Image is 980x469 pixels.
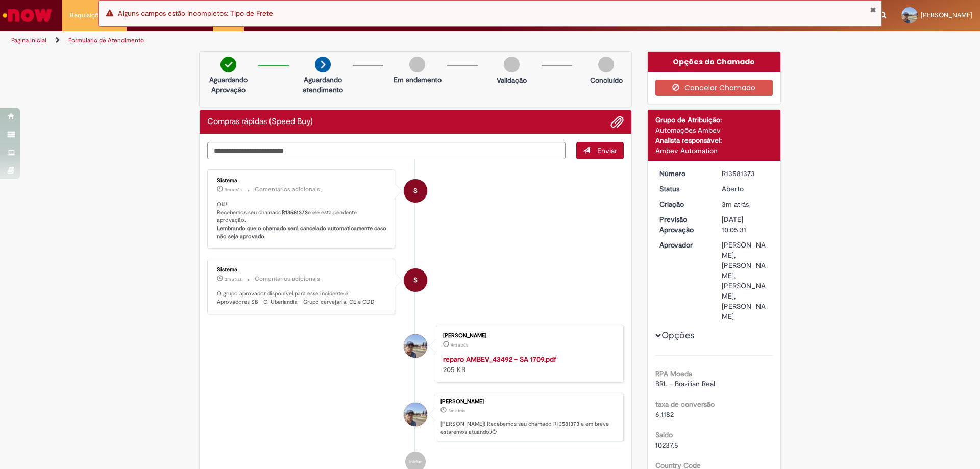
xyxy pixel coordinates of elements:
p: O grupo aprovador disponível para esse incidente é: Aprovadores SB - C. Uberlandia - Grupo cervej... [217,290,387,306]
img: img-circle-grey.png [409,57,425,72]
img: img-circle-grey.png [504,57,520,72]
p: Olá! Recebemos seu chamado e ele esta pendente aprovação. [217,201,387,241]
ul: Trilhas de página [8,31,646,50]
button: Adicionar anexos [610,115,624,129]
p: Aguardando Aprovação [204,75,253,95]
p: Aguardando atendimento [298,75,348,95]
time: 30/09/2025 13:05:39 [225,276,242,282]
div: Aberto [722,184,769,194]
time: 30/09/2025 13:05:31 [448,408,465,414]
span: Alguns campos estão incompletos: Tipo de Frete [118,9,273,18]
p: [PERSON_NAME]! Recebemos seu chamado R13581373 e em breve estaremos atuando. [440,420,618,436]
div: System [404,268,427,292]
p: Concluído [590,75,623,85]
img: ServiceNow [1,5,54,26]
span: [PERSON_NAME] [921,11,972,19]
span: 3m atrás [722,200,749,209]
p: Em andamento [394,75,442,85]
img: check-circle-green.png [220,57,236,72]
dt: Número [652,168,715,179]
button: Cancelar Chamado [655,80,773,96]
button: Fechar Notificação [870,6,876,14]
time: 30/09/2025 13:04:40 [451,342,468,348]
img: img-circle-grey.png [598,57,614,72]
div: R13581373 [722,168,769,179]
button: Enviar [576,142,624,159]
li: Matheus Machado Talone [207,393,624,442]
div: Analista responsável: [655,135,773,145]
span: 3m atrás [448,408,465,414]
img: arrow-next.png [315,57,331,72]
div: Ambev Automation [655,145,773,156]
dt: Aprovador [652,240,715,250]
h2: Compras rápidas (Speed Buy) Histórico de tíquete [207,117,313,127]
dt: Previsão Aprovação [652,214,715,235]
span: Requisições [70,10,106,20]
span: S [413,268,418,292]
span: BRL - Brazilian Real [655,379,715,388]
div: Sistema [217,267,387,273]
div: System [404,179,427,203]
span: 4m atrás [451,342,468,348]
span: Enviar [597,146,617,155]
dt: Status [652,184,715,194]
small: Comentários adicionais [255,185,320,194]
div: Opções do Chamado [648,52,781,72]
time: 30/09/2025 13:05:43 [225,187,242,193]
dt: Criação [652,199,715,209]
p: Validação [497,75,527,85]
time: 30/09/2025 13:05:31 [722,200,749,209]
div: Sistema [217,178,387,184]
span: 3m atrás [225,276,242,282]
div: Matheus Machado Talone [404,403,427,426]
span: 6.1182 [655,410,674,419]
a: reparo AMBEV_43492 - SA 1709.pdf [443,355,556,364]
div: Automações Ambev [655,125,773,135]
small: Comentários adicionais [255,275,320,283]
b: Lembrando que o chamado será cancelado automaticamente caso não seja aprovado. [217,225,388,240]
div: [PERSON_NAME], [PERSON_NAME], [PERSON_NAME], [PERSON_NAME] [722,240,769,322]
div: Grupo de Atribuição: [655,115,773,125]
textarea: Digite sua mensagem aqui... [207,142,566,159]
div: [PERSON_NAME] [443,333,613,339]
b: R13581373 [282,209,308,216]
span: 10237.5 [655,440,678,450]
b: taxa de conversão [655,400,715,409]
div: [PERSON_NAME] [440,399,618,405]
b: Saldo [655,430,673,439]
div: 30/09/2025 13:05:31 [722,199,769,209]
a: Formulário de Atendimento [68,36,144,44]
div: Matheus Machado Talone [404,334,427,358]
span: 3m atrás [225,187,242,193]
b: RPA Moeda [655,369,692,378]
div: [DATE] 10:05:31 [722,214,769,235]
div: 205 KB [443,354,613,375]
span: S [413,179,418,203]
a: Página inicial [11,36,46,44]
